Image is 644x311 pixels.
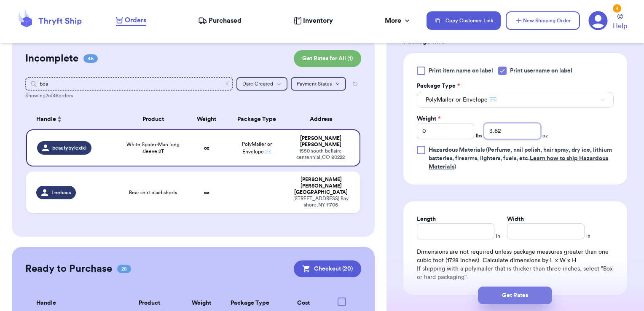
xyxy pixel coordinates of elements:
span: Print username on label [510,67,572,75]
button: PolyMailer or Envelope ✉️ [417,92,614,108]
button: Get Rates [478,287,552,304]
label: Package Type [417,82,460,90]
th: Product [120,109,187,129]
a: Orders [116,15,146,26]
span: Hazardous Materials [429,147,485,153]
label: Width [507,215,524,223]
span: in [496,233,500,239]
button: Sort ascending [56,114,63,124]
span: oz [542,132,548,139]
span: Orders [125,15,146,25]
div: [STREET_ADDRESS] Bay shore , NY 11706 [292,196,351,208]
button: Clear search [225,81,230,86]
span: Inventory [303,16,333,26]
div: [PERSON_NAME] [PERSON_NAME] [292,135,350,148]
span: PolyMailer or Envelope ✉️ [426,96,496,104]
span: lbs [476,132,482,139]
span: 46 [83,54,98,63]
strong: oz [204,145,209,150]
th: Address [287,109,361,129]
span: Date Created [242,81,273,86]
button: Payment Status [291,77,346,91]
button: New Shipping Order [506,11,580,30]
th: Package Type [227,109,287,129]
a: Help [613,14,627,31]
button: Get Rates for All (1) [294,50,361,67]
input: Search [25,77,233,91]
span: Handle [36,115,56,124]
span: in [586,233,590,239]
label: Length [417,215,436,223]
a: 4 [588,11,608,30]
th: Weight [187,109,227,129]
h2: Ready to Purchase [25,262,112,276]
div: Showing 2 of 46 orders [25,92,362,99]
span: PolyMailer or Envelope ✉️ [242,142,272,154]
button: Date Created [236,77,287,91]
button: Checkout (20) [294,260,361,277]
h2: Incomplete [25,52,78,65]
span: 28 [117,265,131,273]
label: Weight [417,115,440,123]
span: Print item name on label [429,67,493,75]
span: (Perfume, nail polish, hair spray, dry ice, lithium batteries, firearms, lighters, fuels, etc. ) [429,147,612,170]
a: Purchased [198,16,241,26]
span: Leehaus [51,189,71,196]
button: Reset all filters [349,77,361,91]
div: 4 [613,4,621,13]
span: Payment Status [297,81,332,86]
button: Copy Customer Link [427,11,501,30]
div: 1550 south bellaire centennial , CO 80222 [292,148,350,161]
p: If shipping with a polymailer that is thicker than three inches, select "Box or hard packaging". [417,265,614,282]
span: Purchased [209,16,241,26]
div: [PERSON_NAME] [PERSON_NAME][GEOGRAPHIC_DATA] [292,177,351,196]
span: White Spider-Man long sleeve 2T [125,141,182,155]
div: Dimensions are not required unless package measures greater than one cubic foot (1728 inches). Ca... [417,248,614,282]
div: More [385,16,411,26]
span: beautybylexiki [52,145,86,151]
span: Handle [36,299,56,308]
strong: oz [204,190,209,195]
span: Help [613,21,627,31]
a: Inventory [294,16,333,26]
span: Bear shirt plaid shorts [129,189,177,196]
